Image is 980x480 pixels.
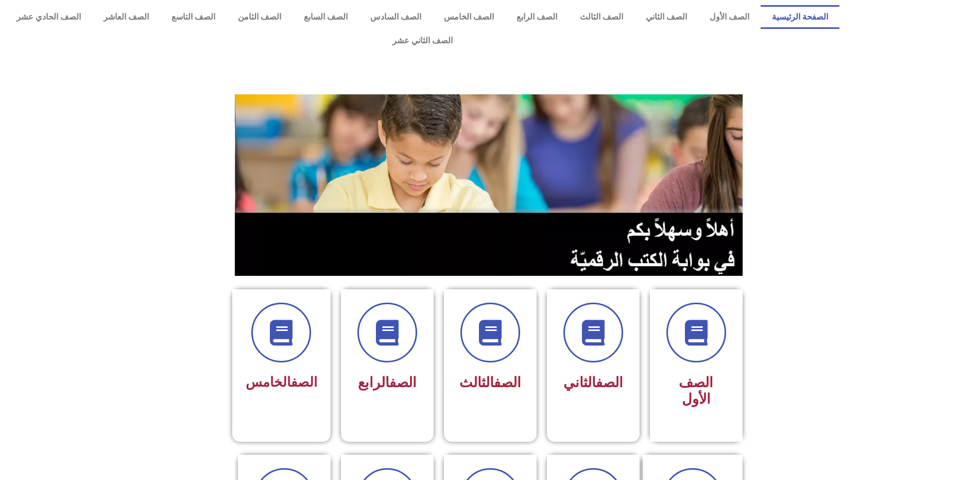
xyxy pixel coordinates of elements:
[227,5,293,29] a: الصف الثامن
[505,5,569,29] a: الصف الرابع
[359,5,433,29] a: الصف السادس
[433,5,505,29] a: الصف الخامس
[5,5,92,29] a: الصف الحادي عشر
[569,5,634,29] a: الصف الثالث
[5,29,839,53] a: الصف الثاني عشر
[246,374,317,390] span: الخامس
[634,5,698,29] a: الصف الثاني
[494,374,521,391] a: الصف
[160,5,227,29] a: الصف التاسع
[389,374,417,391] a: الصف
[293,5,359,29] a: الصف السابع
[679,374,713,407] span: الصف الأول
[563,374,623,391] span: الثاني
[92,5,160,29] a: الصف العاشر
[698,5,761,29] a: الصف الأول
[291,374,317,390] a: الصف
[358,374,417,391] span: الرابع
[761,5,839,29] a: الصفحة الرئيسية
[459,374,521,391] span: الثالث
[596,374,623,391] a: الصف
